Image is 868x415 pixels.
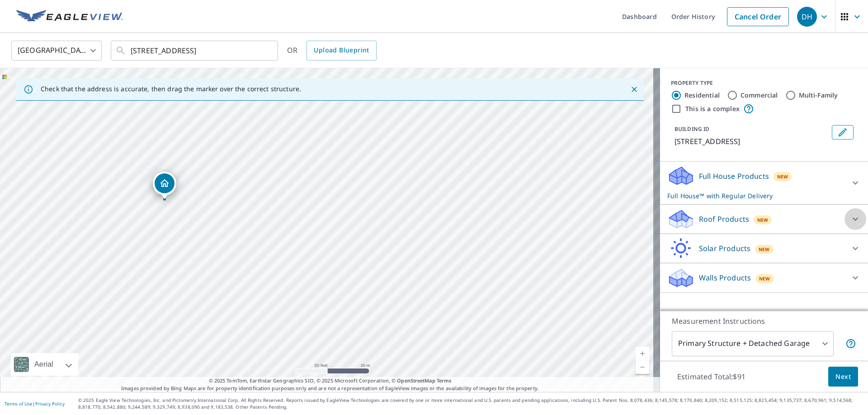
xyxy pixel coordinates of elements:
label: Commercial [741,91,778,100]
div: Solar ProductsNew [667,238,861,259]
p: Measurement Instructions [672,316,856,326]
input: Search by address or latitude-longitude [131,38,259,63]
p: Full House Products [699,171,769,182]
span: © 2025 TomTom, Earthstar Geographics SIO, © 2025 Microsoft Corporation, © [209,377,452,385]
a: Current Level 19, Zoom Out [636,360,649,374]
p: Walls Products [699,272,751,283]
p: Check that the address is accurate, then drag the marker over the correct structure. [41,85,301,93]
div: OR [287,41,377,61]
div: Full House ProductsNewFull House™ with Regular Delivery [667,165,861,201]
button: Close [628,84,640,95]
span: Upload Blueprint [314,45,369,56]
div: Primary Structure + Detached Garage [672,331,834,356]
p: [STREET_ADDRESS] [675,136,828,147]
label: Multi-Family [799,91,838,100]
span: New [777,173,788,180]
div: PROPERTY TYPE [671,79,857,87]
button: Edit building 1 [832,125,854,140]
div: [GEOGRAPHIC_DATA] [11,38,102,63]
a: Upload Blueprint [307,41,376,61]
div: DH [797,7,817,27]
span: New [759,246,770,253]
div: Aerial [11,353,78,376]
span: New [757,216,769,224]
a: Terms of Use [5,401,33,407]
img: EV Logo [16,10,123,23]
p: Full House™ with Regular Delivery [667,191,844,201]
p: © 2025 Eagle View Technologies, Inc. and Pictometry International Corp. All Rights Reserved. Repo... [78,397,863,410]
p: Estimated Total: $91 [670,367,753,387]
a: Current Level 19, Zoom In [636,347,649,360]
span: Your report will include the primary structure and a detached garage if one exists. [845,338,856,349]
span: Next [835,371,851,382]
label: Residential [684,91,720,100]
a: Privacy Policy [35,401,65,407]
p: BUILDING ID [675,125,709,133]
a: Terms [437,377,452,384]
div: Walls ProductsNew [667,267,861,289]
span: New [759,275,770,282]
button: Next [828,367,858,387]
p: Solar Products [699,243,750,254]
a: Cancel Order [727,7,789,26]
div: Aerial [32,353,56,376]
div: Dropped pin, building 1, Residential property, 238 MILKWEED WAY OAKVILLE ON L6L0A6 [153,172,176,200]
p: | [5,401,65,406]
label: This is a complex [685,104,740,113]
p: Roof Products [699,214,749,224]
div: Roof ProductsNew [667,208,861,230]
a: OpenStreetMap [397,377,435,384]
